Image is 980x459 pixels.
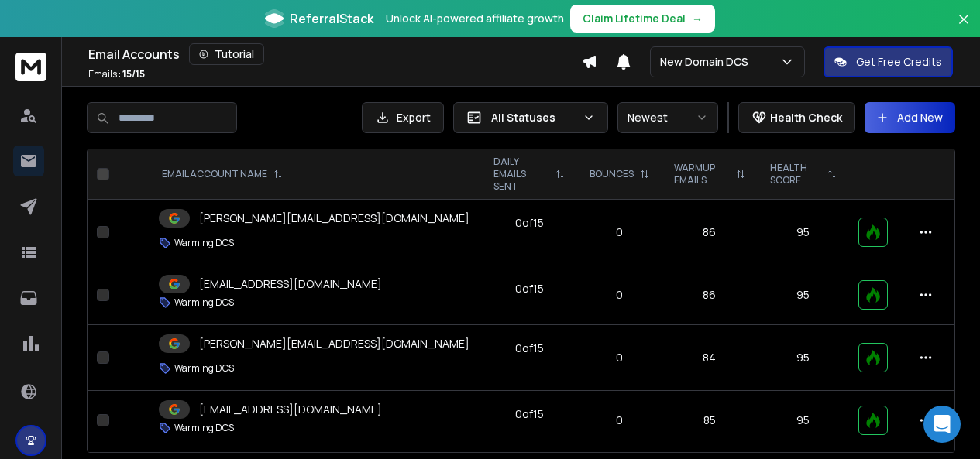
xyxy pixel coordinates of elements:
[660,54,755,70] p: New Domain DCS
[824,46,953,77] button: Get Free Credits
[865,102,955,133] button: Add New
[617,102,718,133] button: Newest
[662,391,758,450] td: 85
[88,68,145,80] p: Emails :
[122,67,145,80] span: 15 / 15
[174,237,234,249] p: Warming DCS
[586,413,652,428] p: 0
[662,265,758,325] td: 86
[662,200,758,265] td: 86
[758,325,849,391] td: 95
[515,281,544,296] div: 0 of 15
[770,162,821,187] p: HEALTH SCORE
[199,211,469,226] p: [PERSON_NAME][EMAIL_ADDRESS][DOMAIN_NAME]
[199,336,469,351] p: [PERSON_NAME][EMAIL_ADDRESS][DOMAIN_NAME]
[88,43,582,65] div: Email Accounts
[174,296,234,309] p: Warming DCS
[954,9,974,46] button: Close banner
[174,362,234,375] p: Warming DCS
[586,350,652,365] p: 0
[515,341,544,356] div: 0 of 15
[491,110,576,125] p: All Statuses
[515,215,544,231] div: 0 of 15
[586,224,652,240] p: 0
[738,102,855,133] button: Health Check
[770,110,842,125] p: Health Check
[758,391,849,450] td: 95
[290,9,373,28] span: ReferralStack
[570,5,715,33] button: Claim Lifetime Deal→
[586,287,652,303] p: 0
[758,200,849,265] td: 95
[162,168,283,180] div: EMAIL ACCOUNT NAME
[493,156,549,193] p: DAILY EMAILS SENT
[674,162,730,187] p: WARMUP EMAILS
[758,265,849,325] td: 95
[386,11,564,26] p: Unlock AI-powered affiliate growth
[692,11,703,26] span: →
[199,276,382,292] p: [EMAIL_ADDRESS][DOMAIN_NAME]
[174,422,234,434] p: Warming DCS
[856,54,942,70] p: Get Free Credits
[362,102,444,133] button: Export
[662,325,758,391] td: 84
[189,43,264,65] button: Tutorial
[590,168,634,180] p: BOUNCES
[923,406,961,443] div: Open Intercom Messenger
[199,402,382,417] p: [EMAIL_ADDRESS][DOMAIN_NAME]
[515,406,544,422] div: 0 of 15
